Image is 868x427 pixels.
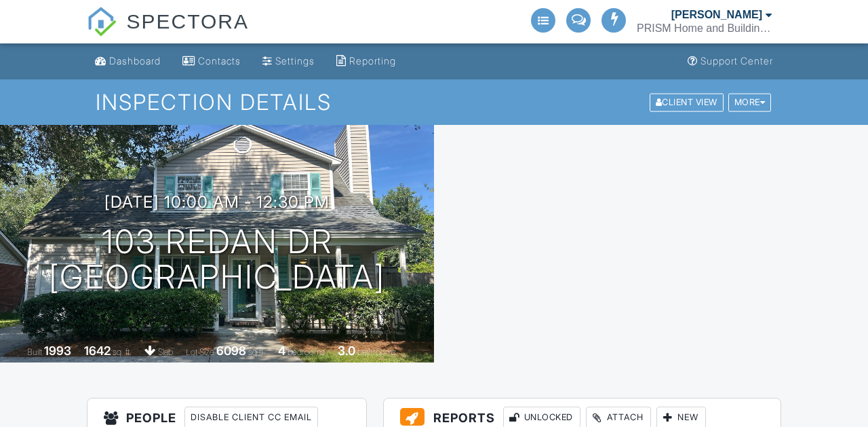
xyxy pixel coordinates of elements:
div: Dashboard [109,55,161,67]
div: Client View [650,93,724,111]
a: SPECTORA [87,20,249,45]
h3: [DATE] 10:00 am - 12:30 pm [104,193,330,211]
div: Support Center [701,55,773,67]
h1: 103 Redan Dr [GEOGRAPHIC_DATA] [49,224,385,296]
a: Support Center [682,49,778,74]
span: bedrooms [288,347,325,357]
div: 6098 [216,344,246,358]
a: Reporting [331,49,401,74]
span: bathrooms [357,347,396,357]
div: [PERSON_NAME] [671,8,762,22]
span: sq.ft. [248,347,265,357]
div: 1993 [44,344,71,358]
div: 4 [278,344,285,358]
div: More [728,93,772,111]
img: The Best Home Inspection Software - Spectora [87,7,117,37]
span: Lot Size [186,347,214,357]
div: PRISM Home and Building Inspections LLC [637,22,772,35]
div: 3.0 [338,344,355,358]
span: SPECTORA [126,7,249,35]
a: Contacts [177,49,246,74]
a: Dashboard [90,49,166,74]
span: sq. ft. [113,347,132,357]
a: Settings [257,49,320,74]
div: Contacts [198,55,241,67]
h1: Inspection Details [96,90,772,114]
div: 1642 [84,344,111,358]
div: Reporting [349,55,396,67]
span: Built [27,347,42,357]
a: Client View [648,96,727,107]
div: Settings [275,55,315,67]
span: slab [158,347,173,357]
